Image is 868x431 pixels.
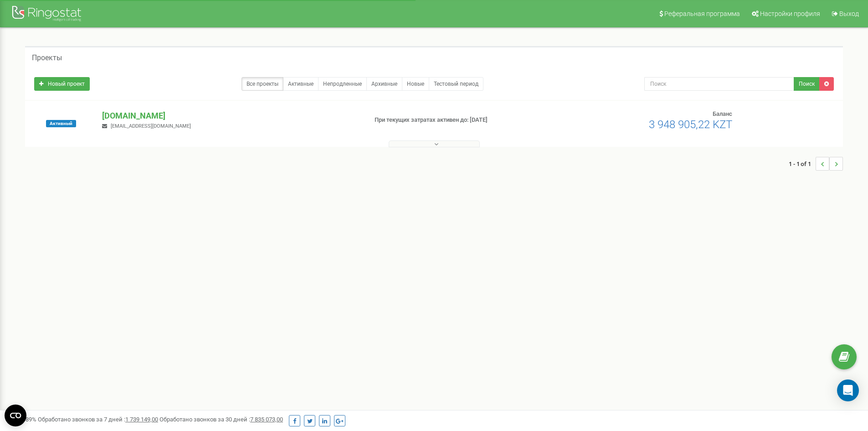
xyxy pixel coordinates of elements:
[159,416,283,423] span: Обработано звонков за 30 дней :
[46,120,76,127] span: Активный
[111,123,191,129] span: [EMAIL_ADDRESS][DOMAIN_NAME]
[241,77,283,91] a: Все проекты
[366,77,402,91] a: Архивные
[789,148,843,180] nav: ...
[38,416,158,423] span: Обработано звонков за 7 дней :
[402,77,429,91] a: Новые
[32,54,62,62] h5: Проекты
[34,77,90,91] a: Новый проект
[649,118,732,131] span: 3 948 905,22 KZT
[839,10,859,17] span: Выход
[789,157,816,171] span: 1 - 1 of 1
[102,110,360,122] p: [DOMAIN_NAME]
[125,416,158,423] u: 1 739 149,00
[318,77,367,91] a: Непродленные
[644,77,794,91] input: Поиск
[713,110,732,117] span: Баланс
[760,10,820,17] span: Настройки профиля
[794,77,820,91] button: Поиск
[283,77,318,91] a: Активные
[375,116,564,125] p: При текущих затратах активен до: [DATE]
[5,405,26,426] button: Open CMP widget
[837,379,859,401] div: Open Intercom Messenger
[250,416,283,423] u: 7 835 073,00
[664,10,740,17] span: Реферальная программа
[429,77,483,91] a: Тестовый период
